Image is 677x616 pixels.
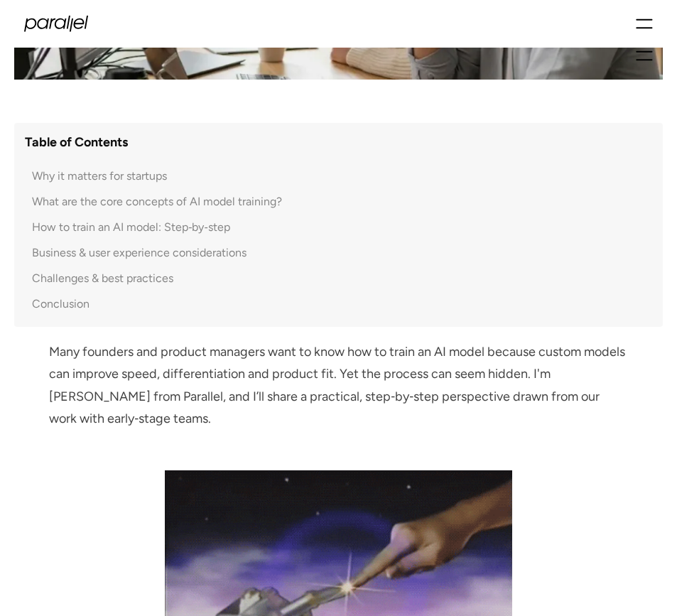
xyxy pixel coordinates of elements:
a: Why it matters for startups [25,168,282,185]
a: How to train an AI model: Step‑by‑step [25,219,282,236]
a: Business & user experience considerations [25,244,282,261]
a: Challenges & best practices [25,270,282,287]
div: What are the core concepts of AI model training? [32,193,282,210]
div: How to train an AI model: Step‑by‑step [32,219,230,236]
div: Business & user experience considerations [32,244,247,261]
div: Conclusion [32,296,90,313]
div: Challenges & best practices [32,270,173,287]
h4: Table of Contents [25,134,128,151]
div: Why it matters for startups [32,168,167,185]
a: Conclusion [25,296,282,313]
a: What are the core concepts of AI model training? [25,193,282,210]
p: Many founders and product managers want to know how to train an AI model because custom models ca... [49,341,627,431]
a: home [24,16,88,32]
div: menu [636,11,653,36]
